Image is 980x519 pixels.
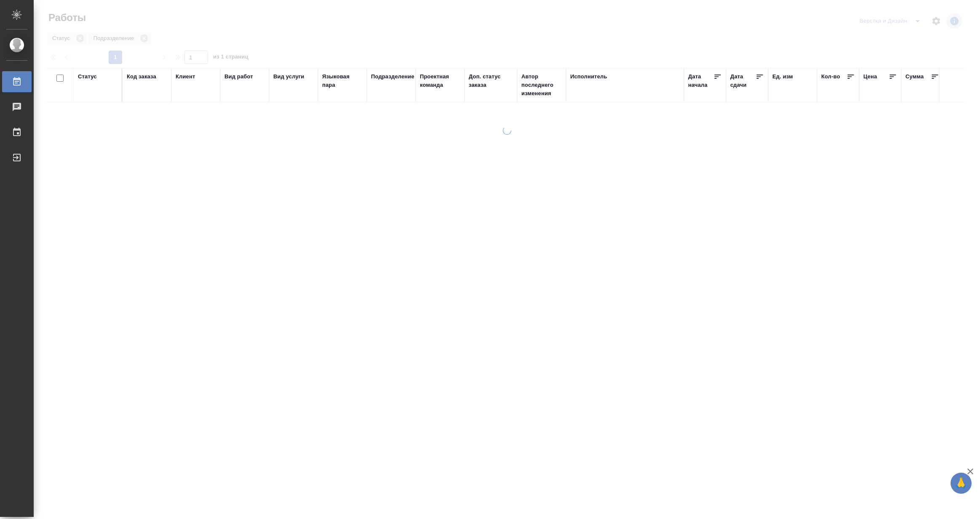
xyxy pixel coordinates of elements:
div: Подразделение [371,72,414,81]
div: Сумма [905,72,924,81]
div: Автор последнего изменения [521,72,562,98]
div: Статус [78,72,97,81]
button: 🙏 [951,473,972,494]
div: Цена [863,72,877,81]
div: Вид услуги [273,72,304,81]
div: Проектная команда [420,72,460,89]
div: Код заказа [127,72,156,81]
div: Вид работ [224,72,253,81]
div: Дата сдачи [730,72,756,89]
div: Дата начала [688,72,713,89]
div: Клиент [176,72,195,81]
span: 🙏 [954,474,968,492]
div: Языковая пара [322,72,363,89]
div: Исполнитель [570,72,607,81]
div: Доп. статус заказа [469,72,513,89]
div: Ед. изм [772,72,793,81]
div: Кол-во [821,72,840,81]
